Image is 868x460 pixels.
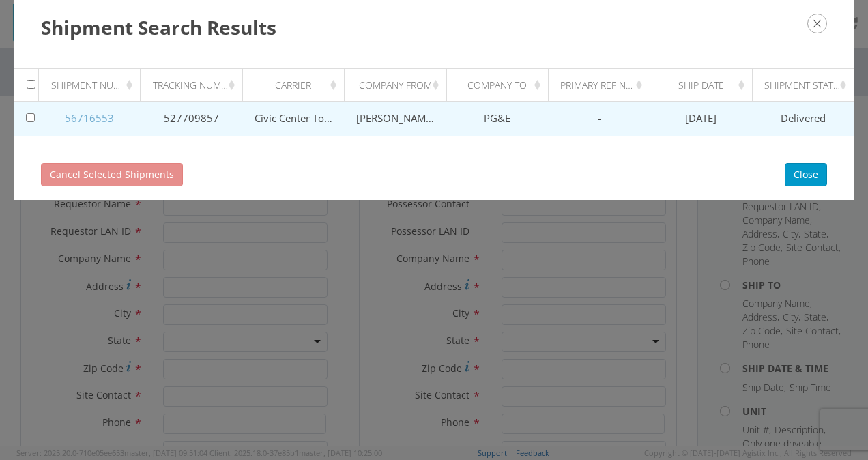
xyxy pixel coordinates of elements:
[446,102,548,136] td: PG&E
[357,78,442,92] div: Company From
[51,78,136,92] div: Shipment Number
[153,78,238,92] div: Tracking Number
[685,111,717,125] span: [DATE]
[65,111,114,125] a: 56716553
[242,102,344,136] td: Civic Center Towing Transport and Road Service
[345,102,446,136] td: [PERSON_NAME] Material Handling
[781,111,826,125] span: Delivered
[41,163,183,186] button: Cancel Selected Shipments
[560,78,646,92] div: Primary Ref Number
[255,78,340,92] div: Carrier
[41,14,827,41] h3: Shipment Search Results
[548,102,650,136] td: -
[663,78,748,92] div: Ship Date
[785,163,827,186] button: Close
[50,168,174,181] span: Cancel Selected Shipments
[141,102,242,136] td: 527709857
[459,78,544,92] div: Company To
[764,78,850,92] div: Shipment Status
